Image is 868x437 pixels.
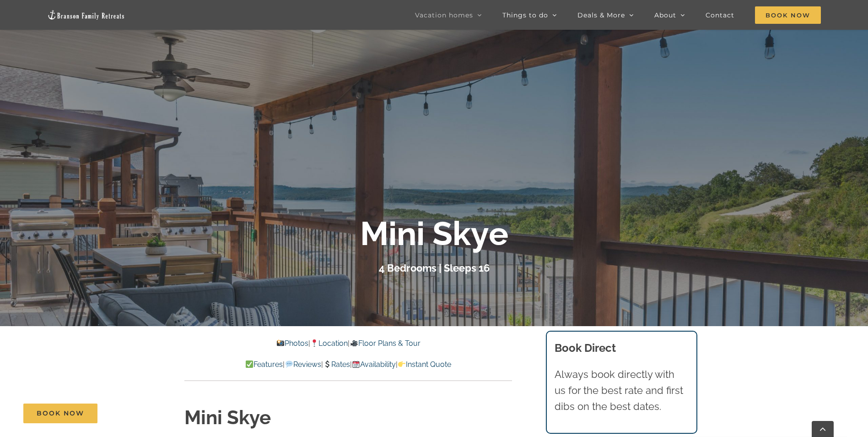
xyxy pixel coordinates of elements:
img: 🎥 [350,339,358,347]
b: Mini Skye [360,214,508,253]
img: 👉 [398,361,405,368]
a: Reviews [285,360,321,369]
span: Book Now [755,6,821,24]
a: Location [310,339,348,348]
span: Deals & More [577,12,625,18]
span: Things to do [502,12,548,18]
p: | | [184,338,512,350]
img: 📍 [311,339,318,347]
img: 📆 [352,361,360,368]
img: ✅ [246,361,253,368]
a: Features [245,360,283,369]
a: Availability [352,360,396,369]
img: 💲 [323,361,331,368]
p: Always book directly with us for the best rate and first dibs on the best dates. [555,366,688,415]
b: Book Direct [555,341,616,355]
a: Photos [276,339,308,348]
span: Book Now [37,410,84,417]
span: Vacation homes [415,12,473,18]
a: Floor Plans & Tour [350,339,420,348]
img: 💬 [286,361,293,368]
a: Book Now [23,404,97,423]
span: Contact [706,12,734,18]
img: 📸 [277,339,284,347]
img: Branson Family Retreats Logo [47,10,125,20]
span: About [654,12,676,18]
h3: 4 Bedrooms | Sleeps 16 [379,262,490,274]
a: Instant Quote [398,360,451,369]
a: Rates [323,360,350,369]
p: | | | | [184,359,512,371]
